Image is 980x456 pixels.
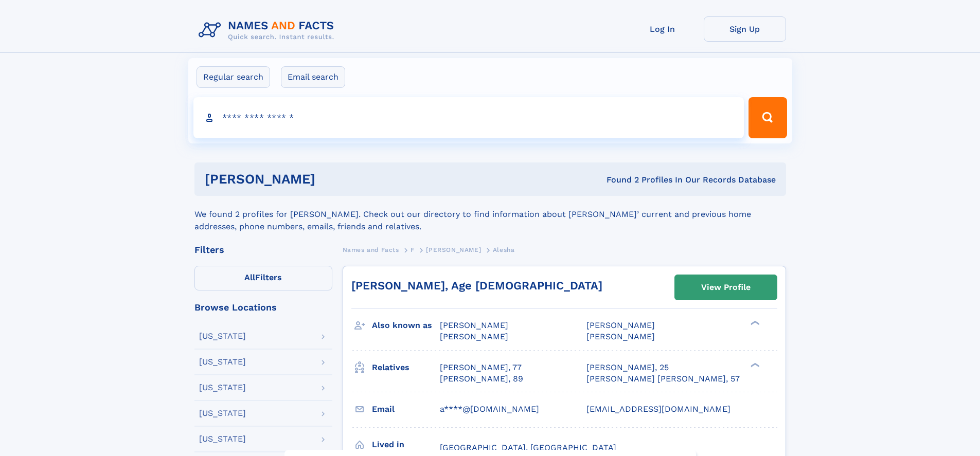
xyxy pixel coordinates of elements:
div: [US_STATE] [199,358,246,366]
label: Filters [194,266,332,290]
span: Alesha [493,246,515,253]
a: Log In [621,16,704,42]
h1: [PERSON_NAME] [205,173,461,186]
a: [PERSON_NAME], 25 [586,362,669,373]
label: Email search [281,66,345,88]
a: Sign Up [704,16,786,42]
div: [US_STATE] [199,332,246,340]
div: We found 2 profiles for [PERSON_NAME]. Check out our directory to find information about [PERSON_... [194,196,786,233]
div: ❯ [748,361,760,368]
span: [GEOGRAPHIC_DATA], [GEOGRAPHIC_DATA] [440,443,616,452]
div: ❯ [748,320,760,326]
label: Regular search [197,66,270,88]
div: Browse Locations [194,303,332,312]
a: [PERSON_NAME], Age [DEMOGRAPHIC_DATA] [351,279,602,292]
a: [PERSON_NAME] [PERSON_NAME], 57 [586,373,740,385]
span: [PERSON_NAME] [440,320,508,330]
span: F [411,246,415,253]
span: [EMAIL_ADDRESS][DOMAIN_NAME] [586,404,730,414]
span: [PERSON_NAME] [586,332,655,341]
a: View Profile [675,275,777,300]
a: [PERSON_NAME], 77 [440,362,522,373]
div: [US_STATE] [199,435,246,443]
span: [PERSON_NAME] [426,246,481,253]
div: [US_STATE] [199,409,246,417]
span: All [244,272,255,282]
a: Names and Facts [343,243,399,256]
a: [PERSON_NAME], 89 [440,373,523,385]
h3: Email [372,400,440,418]
h3: Also known as [372,317,440,334]
h3: Lived in [372,436,440,453]
div: Filters [194,245,332,254]
div: [US_STATE] [199,384,246,392]
input: search input [193,97,744,138]
img: Logo Names and Facts [194,16,343,44]
a: F [411,243,415,256]
button: Search Button [749,97,787,138]
div: Found 2 Profiles In Our Records Database [461,174,776,186]
span: [PERSON_NAME] [586,320,655,330]
span: [PERSON_NAME] [440,332,508,341]
h3: Relatives [372,359,440,376]
a: [PERSON_NAME] [426,243,481,256]
div: View Profile [701,276,751,299]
